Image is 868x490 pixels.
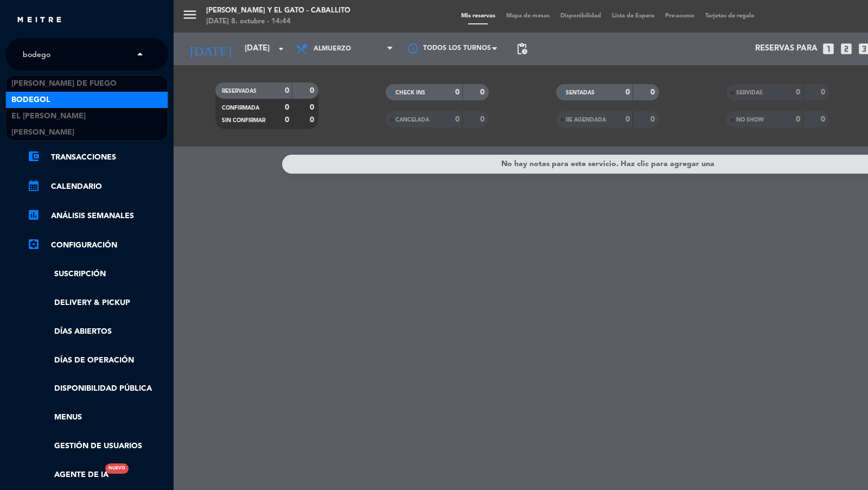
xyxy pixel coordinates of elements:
[27,179,40,192] i: calendar_month
[27,150,40,163] i: account_balance_wallet
[27,208,40,221] i: assessment
[11,94,50,106] span: Bodegol
[16,16,62,24] img: MEITRE
[11,78,117,90] span: [PERSON_NAME] de Fuego
[27,238,40,251] i: settings_applications
[27,209,168,222] a: assessmentANÁLISIS SEMANALES
[27,411,168,424] a: Menus
[105,463,129,474] div: Nuevo
[27,326,168,338] a: Días abiertos
[27,469,108,481] a: Agente de IANuevo
[11,110,86,123] span: El [PERSON_NAME]
[11,126,74,139] span: [PERSON_NAME]
[27,180,168,193] a: calendar_monthCalendario
[27,383,168,395] a: Disponibilidad pública
[27,440,168,453] a: Gestión de usuarios
[27,268,168,281] a: Suscripción
[27,354,168,367] a: Días de Operación
[27,239,168,252] a: Configuración
[27,151,168,164] a: account_balance_walletTransacciones
[27,297,168,309] a: Delivery & Pickup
